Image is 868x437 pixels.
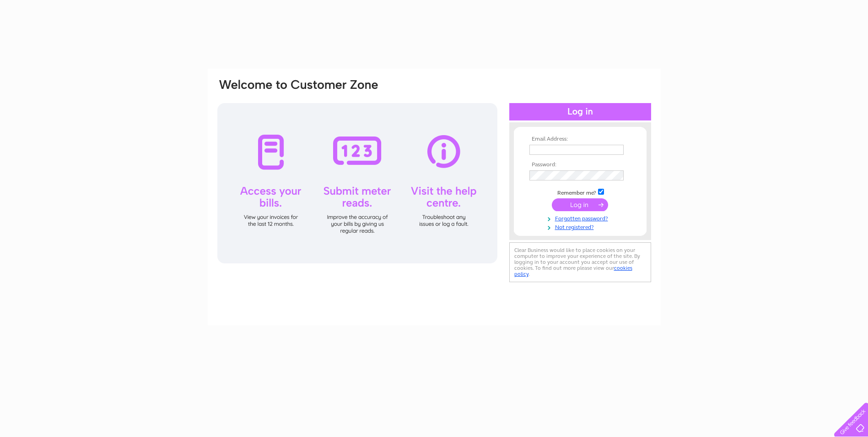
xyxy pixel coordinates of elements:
[509,242,651,282] div: Clear Business would like to place cookies on your computer to improve your experience of the sit...
[529,222,633,231] a: Not registered?
[527,187,633,197] td: Remember me?
[552,198,608,211] input: Submit
[514,265,632,277] a: cookies policy
[527,136,633,142] th: Email Address:
[527,162,633,168] th: Password:
[529,213,633,222] a: Forgotten password?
